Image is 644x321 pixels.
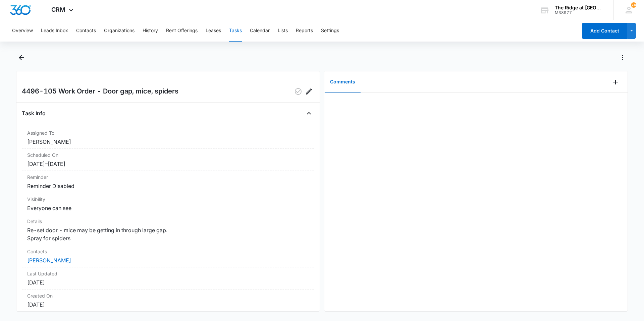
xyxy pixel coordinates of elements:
div: account id [555,10,604,15]
div: Created On[DATE] [22,290,314,312]
button: Edit [304,86,314,97]
button: Overview [12,20,33,42]
dd: [DATE] – [DATE] [27,160,309,168]
button: Add Contact [582,23,627,39]
div: VisibilityEveryone can see [22,193,314,215]
h2: 4496-105 Work Order - Door gap, mice, spiders [22,86,178,97]
div: Last Updated[DATE] [22,267,314,290]
button: Organizations [104,20,135,42]
button: Contacts [76,20,96,42]
div: account name [555,5,604,10]
div: Assigned To[PERSON_NAME] [22,127,314,149]
div: Scheduled On[DATE]–[DATE] [22,149,314,171]
button: Rent Offerings [166,20,198,42]
a: [PERSON_NAME] [27,257,71,264]
div: DetailsRe-set door - mice may be getting in through large gap. Spray for spiders [22,215,314,245]
dd: [DATE] [27,278,309,286]
span: CRM [51,6,65,13]
button: Leases [206,20,221,42]
button: Leads Inbox [41,20,68,42]
dt: Last Updated [27,270,309,277]
dt: Contacts [27,248,309,255]
dt: Reminder [27,174,309,181]
dd: Everyone can see [27,204,309,212]
dt: Created On [27,292,309,299]
dt: Details [27,218,309,225]
div: notifications count [631,2,636,8]
dt: Scheduled On [27,151,309,158]
dd: Reminder Disabled [27,182,309,190]
dd: Re-set door - mice may be getting in through large gap. Spray for spiders [27,226,309,242]
dt: Assigned To [27,129,309,136]
button: Comments [325,72,361,92]
div: Contacts[PERSON_NAME] [22,245,314,267]
button: Back [16,52,26,63]
button: Add Comment [610,77,621,87]
button: Close [304,108,314,119]
button: Settings [321,20,339,42]
dt: Visibility [27,196,309,203]
button: History [143,20,158,42]
button: Calendar [250,20,270,42]
div: ReminderReminder Disabled [22,171,314,193]
span: 74 [631,2,636,8]
h4: Task Info [22,109,46,117]
button: Reports [296,20,313,42]
dd: [PERSON_NAME] [27,138,309,146]
button: Tasks [229,20,242,42]
dd: [DATE] [27,301,309,309]
button: Lists [278,20,288,42]
button: Actions [617,52,628,63]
